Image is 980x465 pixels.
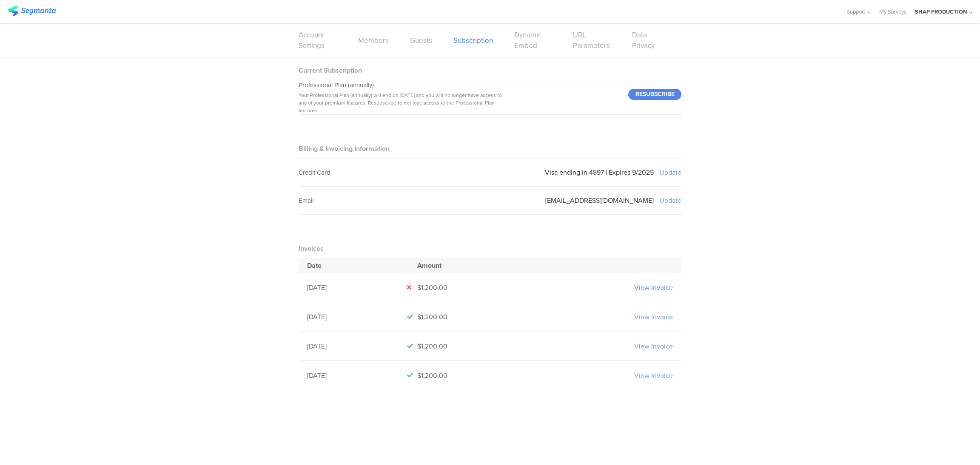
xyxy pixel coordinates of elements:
[307,312,407,322] div: [DATE]
[660,167,681,177] sg-setting-edit-trigger: Update
[8,6,56,16] img: segmanta logo
[915,8,967,16] div: SHAP PRODUCTION
[545,196,654,205] sg-setting-value: [EMAIL_ADDRESS][DOMAIN_NAME]
[573,30,610,51] a: URL Parameters
[307,371,407,380] div: [DATE]
[299,80,374,90] sg-field-title: Professional Plan (annually)
[609,167,654,177] div: Expires 9/2025
[307,283,407,292] div: [DATE]
[407,261,620,270] div: Amount
[299,196,313,205] sg-field-title: Email
[846,8,865,16] span: Support
[299,144,390,153] sg-block-title: Billing & Invoicing Information
[514,30,552,51] a: Dynamic Embed
[559,167,604,177] div: ending in 4897
[417,283,447,292] span: $1,200.00
[660,196,681,205] sg-setting-edit-trigger: Update
[299,168,330,177] sg-field-title: Credit Card
[634,371,673,380] a: View Invoice
[299,30,337,51] a: Account Settings
[545,167,558,177] div: Visa
[417,371,447,380] span: $1,200.00
[606,167,607,177] div: |
[410,35,432,46] a: Guests
[417,341,447,351] span: $1,200.00
[628,89,681,100] div: RESUBSCRIBE
[299,91,502,114] span: Your Professional Plan (annually) will end on [DATE] and you will no longer have access to any of...
[632,30,660,51] a: Data Privacy
[634,312,673,322] a: View Invoice
[358,35,389,46] a: Members
[307,341,407,351] div: [DATE]
[299,65,362,75] sg-block-title: Current Subscription
[634,283,673,292] a: View Invoice
[634,341,673,351] a: View Invoice
[299,244,324,253] sg-block-title: Invoices
[417,312,447,322] span: $1,200.00
[307,261,407,270] div: Date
